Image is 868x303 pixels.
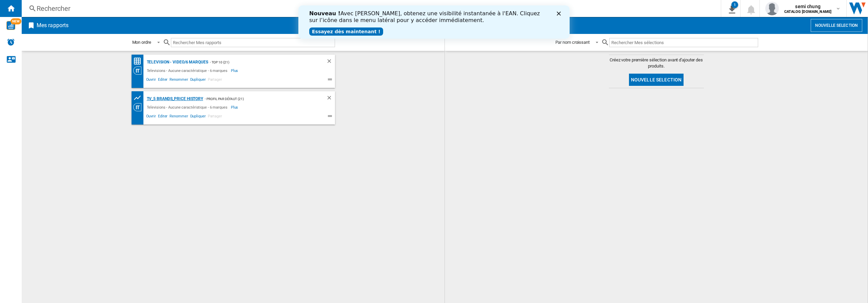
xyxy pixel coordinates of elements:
b: CATALOG [DOMAIN_NAME] [784,10,831,14]
div: Tableau des prix des produits [133,94,145,102]
div: Par nom croissant [555,40,590,45]
button: Nouvelle selection [811,19,862,32]
div: - Top 10 (21) [208,58,313,67]
img: alerts-logo.svg [7,38,15,46]
div: Rechercher [37,4,703,13]
span: Renommer [169,76,189,84]
iframe: Intercom live chat banner [298,5,570,39]
span: Renommer [169,113,189,121]
input: Rechercher Mes rapports [171,38,335,47]
div: Mon ordre [132,40,151,45]
button: Nouvelle selection [629,74,684,86]
div: TV_5 Brands_Price History [145,95,203,103]
img: wise-card.svg [6,21,15,30]
span: Plus [231,103,239,111]
div: Television - video/6 marques [145,58,208,67]
span: Partager [207,76,223,84]
span: Ouvrir [145,76,157,84]
span: Editer [157,113,169,121]
span: NEW [11,18,21,24]
div: Supprimer [326,95,335,103]
div: Vision Catégorie [133,103,145,111]
span: Ouvrir [145,113,157,121]
div: Supprimer [326,58,335,67]
h2: Mes rapports [35,19,70,32]
span: Plus [231,67,239,75]
span: Editer [157,76,169,84]
div: 1 [731,1,738,8]
span: Partager [207,113,223,121]
span: Dupliquer [189,113,207,121]
span: Dupliquer [189,76,207,84]
div: Televisions - Aucune caractéristique - 6 marques [145,103,231,111]
input: Rechercher Mes sélections [609,38,758,47]
span: semi chung [784,3,831,10]
span: Créez votre première sélection avant d'ajouter des produits. [609,57,704,69]
div: Televisions - Aucune caractéristique - 6 marques [145,67,231,75]
img: profile.jpg [765,2,779,15]
div: - Profil par défaut (21) [203,95,312,103]
div: Vision Catégorie [133,67,145,75]
div: Matrice des prix [133,57,145,65]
